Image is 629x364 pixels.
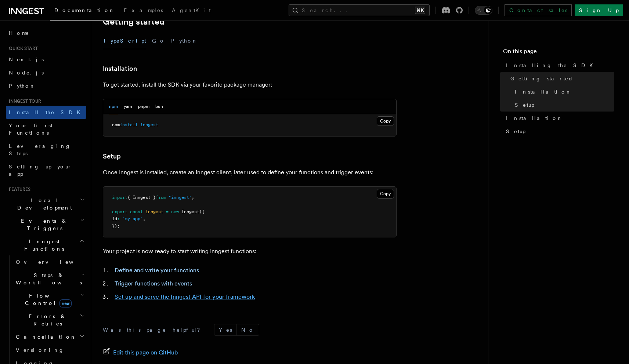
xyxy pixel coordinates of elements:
[13,310,86,330] button: Errors & Retries
[6,26,86,40] a: Home
[112,195,127,200] span: import
[115,280,192,287] a: Trigger functions with events
[167,2,215,20] a: AgentKit
[109,99,118,114] button: npm
[6,194,86,214] button: Local Development
[112,216,117,221] span: id
[475,6,492,15] button: Toggle dark mode
[6,235,86,255] button: Inngest Functions
[124,99,132,114] button: yarn
[103,33,146,49] button: TypeScript
[6,45,38,51] span: Quick start
[113,347,178,358] span: Edit this page on GitHub
[506,114,563,122] span: Installation
[289,4,430,16] button: Search...⌘K
[124,7,163,13] span: Examples
[143,216,145,221] span: ,
[103,347,178,358] a: Edit this page on GitHub
[112,209,127,214] span: export
[127,195,156,200] span: { Inngest }
[9,57,44,62] span: Next.js
[115,267,199,274] a: Define and write your functions
[6,79,86,92] a: Python
[181,209,199,214] span: Inngest
[171,209,179,214] span: new
[9,143,71,156] span: Leveraging Steps
[192,195,194,200] span: ;
[103,17,165,27] a: Getting started
[6,214,86,235] button: Events & Triggers
[9,29,29,37] span: Home
[119,2,167,20] a: Examples
[145,209,163,214] span: inngest
[13,333,76,341] span: Cancellation
[6,197,80,211] span: Local Development
[103,246,397,256] p: Your project is now ready to start writing Inngest functions:
[13,343,86,357] a: Versioning
[6,238,79,252] span: Inngest Functions
[6,119,86,139] a: Your first Functions
[13,269,86,289] button: Steps & Workflows
[156,195,166,200] span: from
[9,70,44,76] span: Node.js
[6,66,86,79] a: Node.js
[6,53,86,66] a: Next.js
[575,4,623,16] a: Sign Up
[237,324,259,335] button: No
[505,4,572,16] a: Contact sales
[515,88,572,95] span: Installation
[138,99,149,114] button: pnpm
[122,216,143,221] span: "my-app"
[152,33,165,49] button: Go
[503,59,614,72] a: Installing the SDK
[6,139,86,160] a: Leveraging Steps
[510,75,573,82] span: Getting started
[199,209,205,214] span: ({
[13,330,86,343] button: Cancellation
[103,151,121,161] a: Setup
[6,106,86,119] a: Install the SDK
[506,128,525,135] span: Setup
[112,223,120,229] span: });
[512,98,614,112] a: Setup
[117,216,120,221] span: :
[103,167,397,178] p: Once Inngest is installed, create an Inngest client, later used to define your functions and trig...
[9,83,36,89] span: Python
[9,164,72,177] span: Setting up your app
[503,112,614,125] a: Installation
[377,116,394,126] button: Copy
[120,122,138,127] span: install
[130,209,143,214] span: const
[9,123,53,136] span: Your first Functions
[16,259,91,265] span: Overview
[6,98,41,104] span: Inngest tour
[112,122,120,127] span: npm
[506,62,597,69] span: Installing the SDK
[13,292,81,307] span: Flow Control
[515,101,534,109] span: Setup
[171,33,198,49] button: Python
[140,122,158,127] span: inngest
[6,186,30,192] span: Features
[103,80,397,90] p: To get started, install the SDK via your favorite package manager:
[415,7,425,14] kbd: ⌘K
[377,189,394,199] button: Copy
[50,2,119,21] a: Documentation
[214,324,236,335] button: Yes
[115,293,255,300] a: Set up and serve the Inngest API for your framework
[507,72,614,85] a: Getting started
[103,63,137,74] a: Installation
[13,313,80,327] span: Errors & Retries
[54,7,115,13] span: Documentation
[9,109,85,115] span: Install the SDK
[13,289,86,310] button: Flow Controlnew
[13,272,82,286] span: Steps & Workflows
[169,195,192,200] span: "inngest"
[103,326,205,334] p: Was this page helpful?
[16,347,64,353] span: Versioning
[172,7,211,13] span: AgentKit
[512,85,614,98] a: Installation
[503,47,614,59] h4: On this page
[59,299,72,307] span: new
[503,125,614,138] a: Setup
